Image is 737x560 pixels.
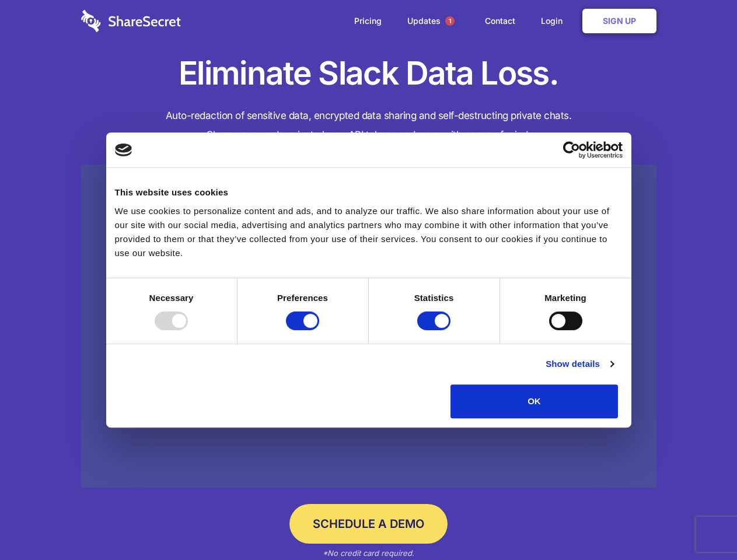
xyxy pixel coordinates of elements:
a: Pricing [343,3,393,39]
div: This website uses cookies [115,185,623,199]
a: Schedule a Demo [289,504,448,544]
span: 1 [445,16,455,26]
strong: Necessary [149,293,194,303]
strong: Preferences [277,293,328,303]
a: Contact [473,3,527,39]
img: logo-wordmark-white-trans-d4663122ce5f474addd5e946df7df03e33cb6a1c49d2221995e7729f52c070b2.svg [81,10,181,32]
em: *No credit card required. [323,548,414,558]
a: Usercentrics Cookiebot - opens in a new window [521,141,623,159]
strong: Marketing [544,293,586,303]
a: Show details [546,357,613,371]
button: OK [450,384,618,418]
h4: Auto-redaction of sensitive data, encrypted data sharing and self-destructing private chats. Shar... [81,106,656,145]
h1: Eliminate Slack Data Loss. [81,52,656,94]
a: Login [529,3,580,39]
a: Sign Up [582,9,656,33]
img: logo [115,143,132,156]
strong: Statistics [414,293,454,303]
div: We use cookies to personalize content and ads, and to analyze our traffic. We also share informat... [115,204,623,260]
a: Wistia video thumbnail [81,164,656,488]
